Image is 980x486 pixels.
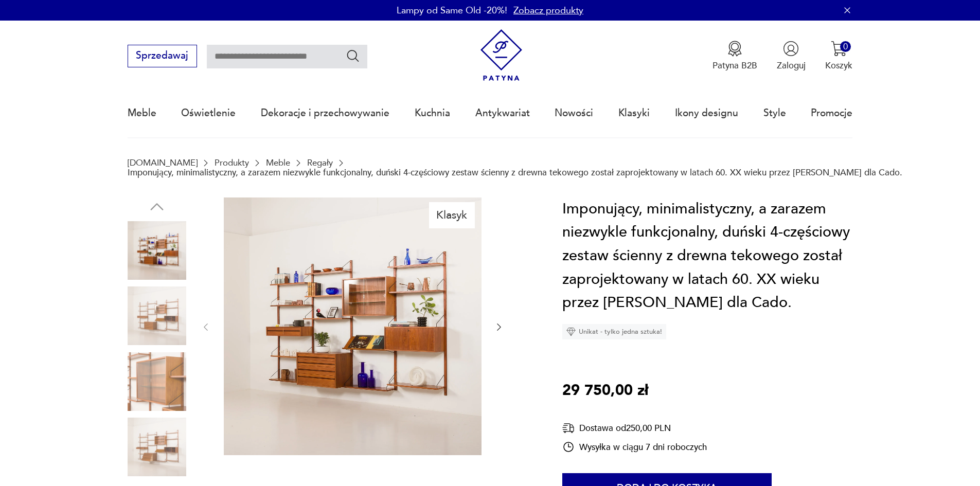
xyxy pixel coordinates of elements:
[712,41,757,71] button: Patyna B2B
[261,89,389,137] a: Dekoracje i przechowywanie
[128,221,186,280] img: Zdjęcie produktu Imponujący, minimalistyczny, a zarazem niezwykle funkcjonalny, duński 4-częściow...
[777,60,806,71] p: Zaloguj
[777,41,806,71] button: Zaloguj
[562,422,575,435] img: Ikona dostawy
[266,158,290,168] a: Meble
[415,89,450,137] a: Kuchnia
[475,89,530,137] a: Antykwariat
[783,41,799,57] img: Ikonka użytkownika
[618,89,650,137] a: Klasyki
[128,286,186,345] img: Zdjęcie produktu Imponujący, minimalistyczny, a zarazem niezwykle funkcjonalny, duński 4-częściow...
[128,45,197,67] button: Sprzedawaj
[128,418,186,476] img: Zdjęcie produktu Imponujący, minimalistyczny, a zarazem niezwykle funkcjonalny, duński 4-częściow...
[763,89,786,137] a: Style
[562,324,666,339] div: Unikat - tylko jedna sztuka!
[825,60,852,71] p: Koszyk
[712,41,757,71] a: Ikona medaluPatyna B2B
[712,60,757,71] p: Patyna B2B
[840,41,851,52] div: 0
[346,48,361,63] button: Szukaj
[224,197,482,455] img: Zdjęcie produktu Imponujący, minimalistyczny, a zarazem niezwykle funkcjonalny, duński 4-częściow...
[831,41,847,57] img: Ikona koszyka
[562,422,707,435] div: Dostawa od 250,00 PLN
[128,89,156,137] a: Meble
[727,41,743,57] img: Ikona medalu
[825,41,852,71] button: 0Koszyk
[562,379,648,403] p: 29 750,00 zł
[215,158,249,168] a: Produkty
[513,4,583,17] a: Zobacz produkty
[397,4,507,17] p: Lampy od Same Old -20%!
[566,327,576,336] img: Ikona diamentu
[555,89,593,137] a: Nowości
[128,168,902,177] p: Imponujący, minimalistyczny, a zarazem niezwykle funkcjonalny, duński 4-częściowy zestaw ścienny ...
[181,89,236,137] a: Oświetlenie
[429,202,475,228] div: Klasyk
[128,52,197,61] a: Sprzedawaj
[811,89,852,137] a: Promocje
[307,158,333,168] a: Regały
[675,89,738,137] a: Ikony designu
[128,352,186,411] img: Zdjęcie produktu Imponujący, minimalistyczny, a zarazem niezwykle funkcjonalny, duński 4-częściow...
[562,441,707,453] div: Wysyłka w ciągu 7 dni roboczych
[475,29,527,81] img: Patyna - sklep z meblami i dekoracjami vintage
[562,197,852,315] h1: Imponujący, minimalistyczny, a zarazem niezwykle funkcjonalny, duński 4-częściowy zestaw ścienny ...
[128,158,198,168] a: [DOMAIN_NAME]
